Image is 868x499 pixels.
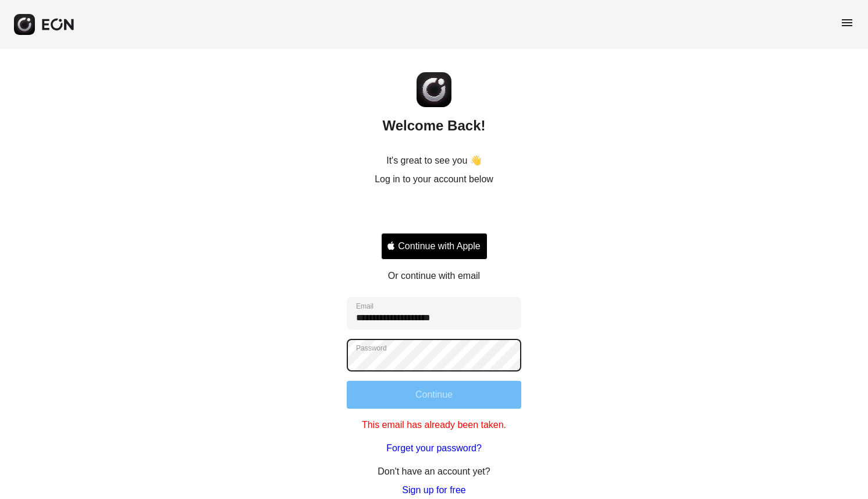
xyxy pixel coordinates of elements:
[383,116,486,135] h2: Welcome Back!
[388,269,480,283] p: Or continue with email
[356,344,387,353] label: Password
[347,381,521,409] button: Continue
[378,465,490,479] p: Don't have an account yet?
[375,172,493,186] p: Log in to your account below
[402,483,465,497] a: Sign up for free
[375,199,493,225] iframe: Sign in with Google Button
[362,413,506,432] div: This email has already been taken.
[840,16,854,30] span: menu
[386,154,482,168] p: It's great to see you 👋
[386,441,482,455] a: Forget your password?
[356,302,373,311] label: Email
[381,233,488,260] button: Signin with apple ID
